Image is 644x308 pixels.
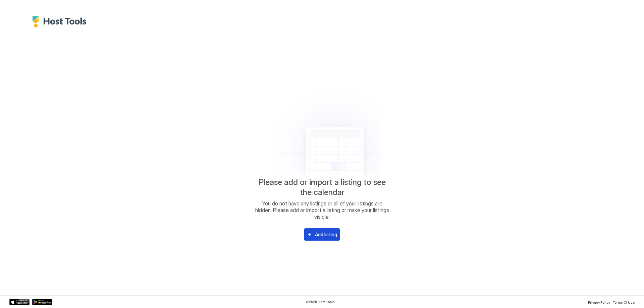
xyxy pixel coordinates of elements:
div: Host Tools Logo [32,16,90,27]
div: Add listing [315,231,337,238]
a: Privacy Policy [588,298,610,305]
a: Terms Of Use [613,298,635,305]
span: © 2025 Host Tools [306,300,335,304]
span: You do not have any listings or all of your listings are hidden. Please add or import a listing o... [255,200,389,220]
a: Google Play Store [32,299,52,305]
iframe: Intercom live chat [7,285,23,301]
span: Terms Of Use [613,300,635,304]
button: Add listing [304,228,340,241]
span: Privacy Policy [588,300,610,304]
a: App Store [9,299,30,305]
span: Please add or import a listing to see the calendar [255,177,389,197]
